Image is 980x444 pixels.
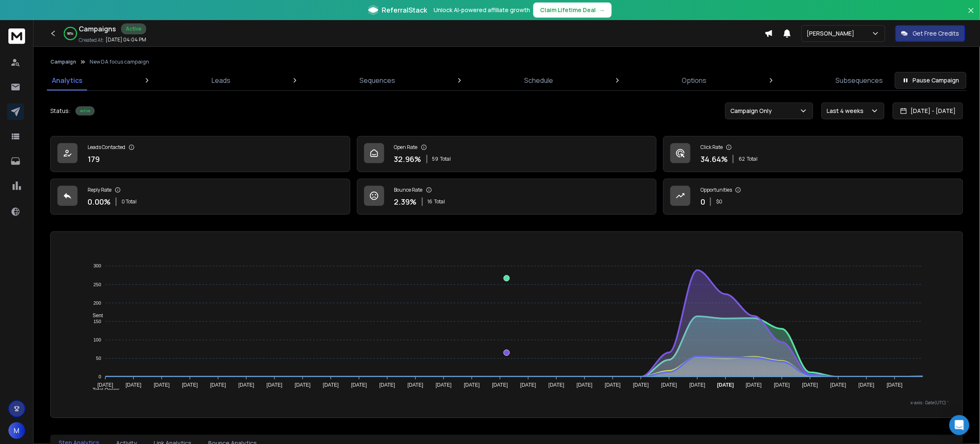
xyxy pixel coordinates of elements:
tspan: 50 [96,356,101,361]
tspan: [DATE] [802,382,818,388]
tspan: [DATE] [548,382,564,388]
div: Active [75,106,95,115]
a: Analytics [47,70,88,90]
tspan: 100 [93,337,101,342]
tspan: [DATE] [323,382,339,388]
tspan: [DATE] [154,382,170,388]
span: Sent [86,313,103,318]
tspan: [DATE] [97,382,113,388]
p: 0.00 % [88,196,111,208]
tspan: [DATE] [408,382,424,388]
a: Opportunities0$0 [663,179,963,215]
a: Subsequences [831,70,888,90]
span: Total [434,198,445,205]
p: [DATE] 04:04 PM [106,36,146,43]
p: Schedule [524,75,553,85]
p: Leads Contacted [88,144,125,151]
a: Options [677,70,712,90]
tspan: [DATE] [859,382,875,388]
a: Schedule [519,70,558,90]
tspan: [DATE] [774,382,790,388]
span: ReferralStack [382,5,427,15]
tspan: [DATE] [577,382,593,388]
tspan: [DATE] [210,382,226,388]
p: Status: [50,107,70,115]
p: 32.96 % [394,153,421,165]
tspan: [DATE] [464,382,480,388]
tspan: [DATE] [690,382,706,388]
p: 34.64 % [701,153,728,165]
button: Campaign [50,59,76,65]
p: Sequences [359,75,395,85]
span: Total [747,156,758,162]
tspan: [DATE] [746,382,762,388]
p: Campaign Only [731,107,776,115]
button: Pause Campaign [895,72,967,89]
h1: Campaigns [79,24,116,34]
p: Analytics [52,75,83,85]
p: Unlock AI-powered affiliate growth [434,6,530,14]
a: Click Rate34.64%62Total [663,136,963,172]
p: 98 % [67,31,74,36]
p: Last 4 weeks [827,107,867,115]
tspan: 0 [98,374,101,379]
p: Reply Rate [88,187,111,193]
span: 59 [432,156,439,162]
tspan: [DATE] [126,382,142,388]
button: M [8,422,25,439]
span: Total Opens [86,387,119,393]
div: Open Intercom Messenger [949,415,970,435]
tspan: 250 [93,282,101,287]
tspan: [DATE] [238,382,254,388]
p: 0 [701,196,705,208]
p: x-axis : Date(UTC) [64,400,949,406]
p: Subsequences [836,75,883,85]
span: 16 [428,198,433,205]
p: New DA focus campaign [90,59,149,65]
tspan: [DATE] [182,382,198,388]
p: Bounce Rate [394,187,423,193]
p: Click Rate [701,144,723,151]
tspan: [DATE] [295,382,310,388]
a: Sequences [354,70,400,90]
p: Get Free Credits [913,29,959,38]
tspan: [DATE] [351,382,367,388]
p: Leads [212,75,230,85]
p: 2.39 % [394,196,417,208]
tspan: [DATE] [266,382,282,388]
a: Leads [207,70,235,90]
button: [DATE] - [DATE] [893,103,963,119]
a: Bounce Rate2.39%16Total [357,179,657,215]
p: Open Rate [394,144,418,151]
p: 179 [88,153,100,165]
button: Get Free Credits [895,25,965,42]
p: Options [682,75,707,85]
span: → [599,6,605,14]
span: 62 [739,156,745,162]
tspan: 200 [93,300,101,305]
button: Claim Lifetime Deal→ [533,3,612,18]
a: Open Rate32.96%59Total [357,136,657,172]
p: 0 Total [122,198,137,205]
a: Reply Rate0.00%0 Total [50,179,350,215]
p: $ 0 [716,198,722,205]
tspan: [DATE] [492,382,508,388]
tspan: [DATE] [830,382,846,388]
button: Close banner [966,5,977,25]
tspan: [DATE] [605,382,621,388]
span: Total [440,156,451,162]
p: Created At: [79,37,104,44]
tspan: [DATE] [436,382,452,388]
tspan: 300 [93,264,101,269]
tspan: [DATE] [520,382,536,388]
p: Opportunities [701,187,732,193]
tspan: [DATE] [717,382,734,388]
tspan: [DATE] [662,382,677,388]
tspan: [DATE] [379,382,395,388]
div: Active [121,23,146,34]
tspan: 150 [93,319,101,324]
p: [PERSON_NAME] [807,29,858,38]
a: Leads Contacted179 [50,136,350,172]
